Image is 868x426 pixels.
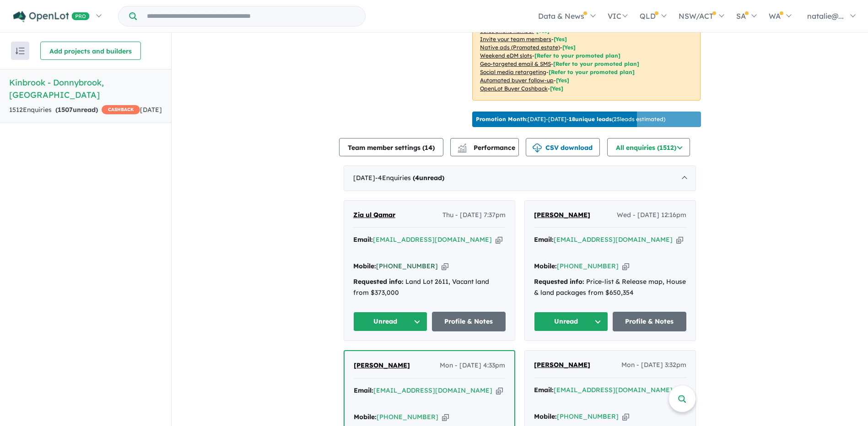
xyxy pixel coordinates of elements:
button: Unread [534,312,608,331]
u: Geo-targeted email & SMS [480,60,551,67]
strong: Mobile: [534,412,557,421]
button: Add projects and builders [40,42,141,60]
strong: ( unread) [55,106,98,114]
button: Copy [442,261,448,271]
button: CSV download [526,138,600,156]
span: [Refer to your promoted plan] [553,60,639,67]
a: [PHONE_NUMBER] [557,262,619,270]
a: [PHONE_NUMBER] [376,262,438,270]
a: [EMAIL_ADDRESS][DOMAIN_NAME] [373,386,492,394]
strong: Email: [534,386,554,394]
button: All enquiries (1512) [607,138,690,156]
span: CASHBACK [102,105,140,114]
div: Land Lot 2611, Vacant land from $373,000 [353,277,506,298]
span: [PERSON_NAME] [534,361,590,369]
span: [DATE] [140,106,162,114]
strong: Email: [534,235,554,244]
strong: Email: [353,235,373,244]
strong: Mobile: [534,262,557,270]
strong: Requested info: [534,277,584,286]
strong: Requested info: [353,277,404,286]
u: Social media retargeting [480,69,546,75]
button: Copy [622,412,629,421]
span: Thu - [DATE] 7:37pm [442,210,506,221]
strong: ( unread) [413,174,444,182]
a: [PERSON_NAME] [354,360,410,371]
button: Copy [496,386,503,395]
img: Openlot PRO Logo White [13,11,90,22]
span: [Yes] [550,85,563,92]
a: [PERSON_NAME] [534,360,590,371]
strong: Email: [354,386,373,394]
u: Weekend eDM slots [480,52,532,59]
img: bar-chart.svg [458,146,467,152]
u: Invite your team members [480,36,551,43]
span: [Yes] [562,44,576,51]
u: Automated buyer follow-up [480,77,554,84]
span: Zia ul Qamar [353,211,395,219]
span: [PERSON_NAME] [354,361,410,369]
a: [EMAIL_ADDRESS][DOMAIN_NAME] [373,235,492,244]
button: Copy [496,235,502,245]
span: Mon - [DATE] 3:32pm [621,360,686,371]
u: Sales phone number [480,27,534,34]
img: sort.svg [16,48,25,54]
button: Team member settings (14) [339,138,443,156]
div: 1512 Enquir ies [9,105,140,116]
u: Native ads (Promoted estate) [480,44,560,51]
b: 18 unique leads [569,116,612,122]
a: [PHONE_NUMBER] [377,413,438,421]
span: Mon - [DATE] 4:33pm [440,360,505,371]
u: OpenLot Buyer Cashback [480,85,548,92]
span: [Yes] [556,77,569,84]
a: [EMAIL_ADDRESS][DOMAIN_NAME] [554,386,673,394]
span: 4 [415,174,419,182]
button: Copy [676,235,683,245]
span: [ Yes ] [536,27,550,34]
img: download icon [533,144,542,153]
a: Profile & Notes [613,312,687,331]
span: Performance [459,144,515,152]
p: [DATE] - [DATE] - ( 25 leads estimated) [476,115,665,123]
span: 1507 [58,106,73,114]
a: Profile & Notes [432,312,506,331]
a: Zia ul Qamar [353,210,395,221]
img: line-chart.svg [458,144,466,149]
button: Performance [450,138,519,156]
input: Try estate name, suburb, builder or developer [139,6,363,26]
button: Copy [442,412,449,422]
strong: Mobile: [353,262,376,270]
h5: Kinbrook - Donnybrook , [GEOGRAPHIC_DATA] [9,76,162,101]
span: natalie@... [807,11,844,21]
div: [DATE] [344,165,696,191]
a: [PERSON_NAME] [534,210,590,221]
span: [ Yes ] [554,36,567,43]
a: [EMAIL_ADDRESS][DOMAIN_NAME] [554,235,673,244]
span: [PERSON_NAME] [534,211,590,219]
span: - 4 Enquir ies [375,174,444,182]
button: Unread [353,312,427,331]
a: [PHONE_NUMBER] [557,412,619,421]
span: [Refer to your promoted plan] [534,52,620,59]
strong: Mobile: [354,413,377,421]
span: [Refer to your promoted plan] [549,69,635,75]
b: Promotion Month: [476,116,528,122]
span: Wed - [DATE] 12:16pm [617,210,686,221]
div: Price-list & Release map, House & land packages from $650,354 [534,277,686,298]
span: 14 [425,144,432,152]
button: Copy [622,261,629,271]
